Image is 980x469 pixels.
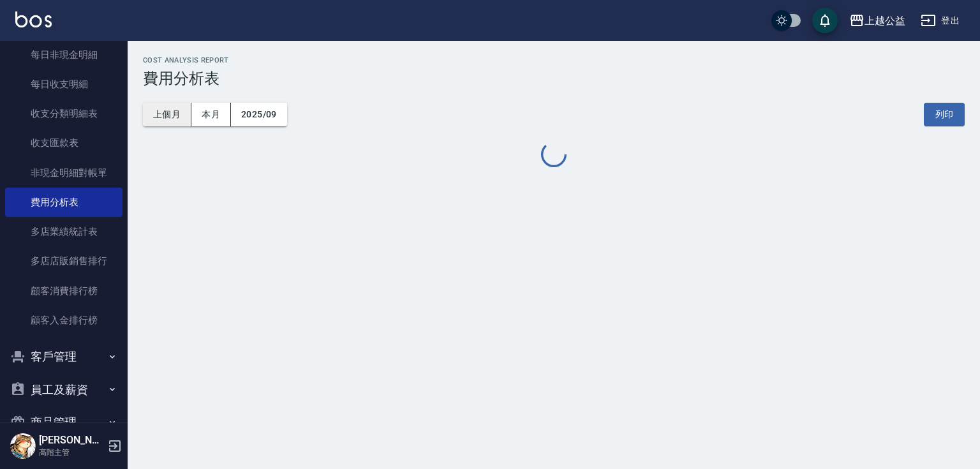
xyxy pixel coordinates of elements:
h3: 費用分析表 [143,70,965,87]
a: 多店店販銷售排行 [5,246,122,276]
h5: [PERSON_NAME] [39,434,104,447]
button: 2025/09 [231,103,287,126]
button: save [812,8,838,33]
div: 上越公益 [865,13,905,29]
button: 登出 [916,9,965,33]
button: 員工及薪資 [5,373,122,406]
a: 收支匯款表 [5,128,122,158]
button: 上越公益 [844,8,910,34]
h2: Cost analysis Report [143,56,965,64]
a: 費用分析表 [5,188,122,217]
img: Person [10,433,36,459]
a: 多店業績統計表 [5,217,122,246]
a: 每日非現金明細 [5,40,122,70]
a: 每日收支明細 [5,70,122,99]
a: 顧客消費排行榜 [5,276,122,306]
p: 高階主管 [39,447,104,458]
button: 客戶管理 [5,340,122,373]
button: 本月 [191,103,231,126]
a: 收支分類明細表 [5,99,122,128]
button: 列印 [924,103,965,126]
button: 商品管理 [5,406,122,439]
button: 上個月 [143,103,191,126]
a: 顧客入金排行榜 [5,306,122,335]
img: Logo [15,11,52,27]
a: 非現金明細對帳單 [5,158,122,188]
